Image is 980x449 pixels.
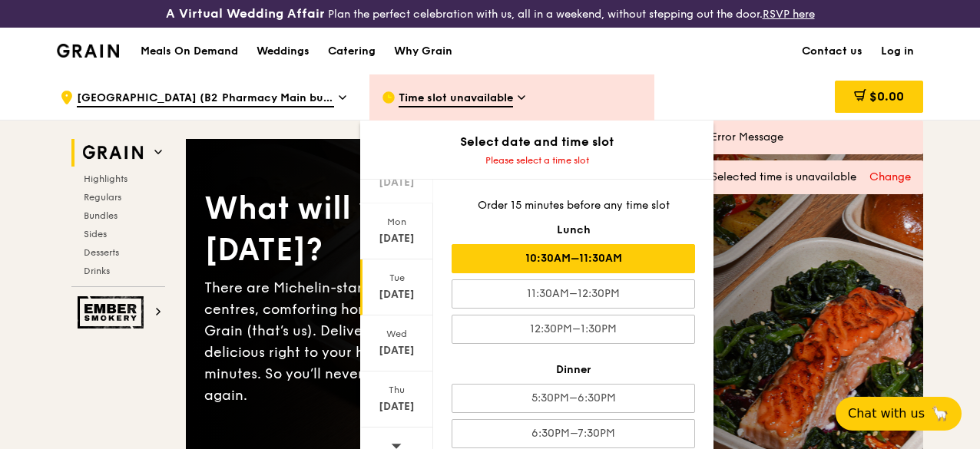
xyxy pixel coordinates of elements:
div: Select date and time slot [360,133,713,151]
div: Mon [363,216,431,228]
img: Grain [57,44,119,58]
div: Thu [363,384,431,396]
div: [DATE] [363,399,431,414]
div: Selected time is unavailable [711,170,911,185]
div: 10:30AM–11:30AM [452,244,695,273]
h3: A Virtual Wedding Affair [166,6,325,21]
div: Change [869,170,911,185]
a: Contact us [793,28,872,74]
span: [GEOGRAPHIC_DATA] (B2 Pharmacy Main building) [77,91,334,107]
span: Regulars [84,192,121,203]
a: GrainGrain [57,27,119,73]
span: Highlights [84,173,127,184]
div: Order 15 minutes before any time slot [452,198,695,213]
div: Error Message [711,130,911,145]
div: [DATE] [363,175,431,190]
div: Plan the perfect celebration with us, all in a weekend, without stepping out the door. [164,6,817,21]
img: Grain web logo [78,139,148,167]
div: 5:30PM–6:30PM [452,384,695,413]
div: 11:30AM–12:30PM [452,279,695,309]
span: Sides [84,229,107,239]
a: Log in [872,28,923,74]
div: Catering [328,28,376,74]
button: Chat with us🦙 [836,397,962,431]
a: Catering [319,28,385,74]
div: Weddings [257,28,310,74]
div: [DATE] [363,231,431,246]
div: Dinner [452,362,695,378]
span: Bundles [84,210,118,221]
div: 12:30PM–1:30PM [452,315,695,344]
div: 6:30PM–7:30PM [452,419,695,448]
span: Desserts [84,247,119,258]
div: Why Grain [394,28,452,74]
span: $0.00 [869,89,904,104]
div: Lunch [452,223,695,238]
div: [DATE] [363,287,431,302]
span: Chat with us [848,404,925,423]
div: Wed [363,328,431,340]
div: [DATE] [363,343,431,358]
span: Drinks [84,266,110,276]
span: Time slot unavailable [399,91,513,107]
img: Ember Smokery web logo [78,296,148,328]
div: What will you eat [DATE]? [204,188,555,271]
h1: Meals On Demand [141,44,238,59]
a: Why Grain [385,28,462,74]
a: RSVP here [763,8,815,21]
div: There are Michelin-star restaurants, hawker centres, comforting home-cooked classics… and Grain (... [204,277,555,406]
span: 🦙 [931,404,949,423]
div: Tue [363,272,431,284]
div: Please select a time slot [360,154,713,167]
a: Weddings [247,28,319,74]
